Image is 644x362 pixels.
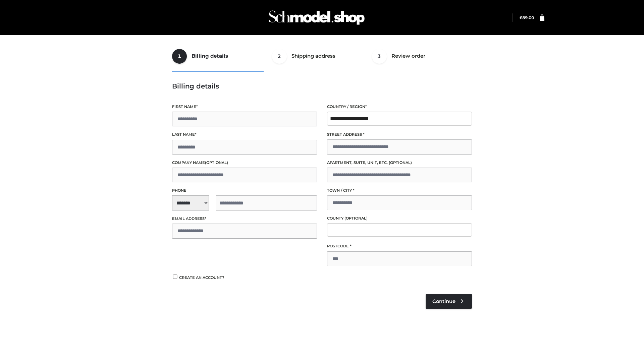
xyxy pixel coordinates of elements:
[520,15,534,20] a: £89.00
[344,216,368,221] span: (optional)
[327,187,472,194] label: Town / City
[172,275,178,279] input: Create an account?
[172,216,317,222] label: Email address
[205,160,228,165] span: (optional)
[172,82,472,90] h3: Billing details
[432,298,455,304] span: Continue
[327,104,472,110] label: Country / Region
[172,187,317,194] label: Phone
[327,243,472,249] label: Postcode
[520,15,534,20] bdi: 89.00
[172,160,317,166] label: Company name
[426,294,472,309] a: Continue
[172,104,317,110] label: First name
[266,4,367,31] img: Schmodel Admin 964
[179,275,224,280] span: Create an account?
[327,160,472,166] label: Apartment, suite, unit, etc.
[327,215,472,222] label: County
[327,131,472,138] label: Street address
[389,160,412,165] span: (optional)
[172,131,317,138] label: Last name
[520,15,522,20] span: £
